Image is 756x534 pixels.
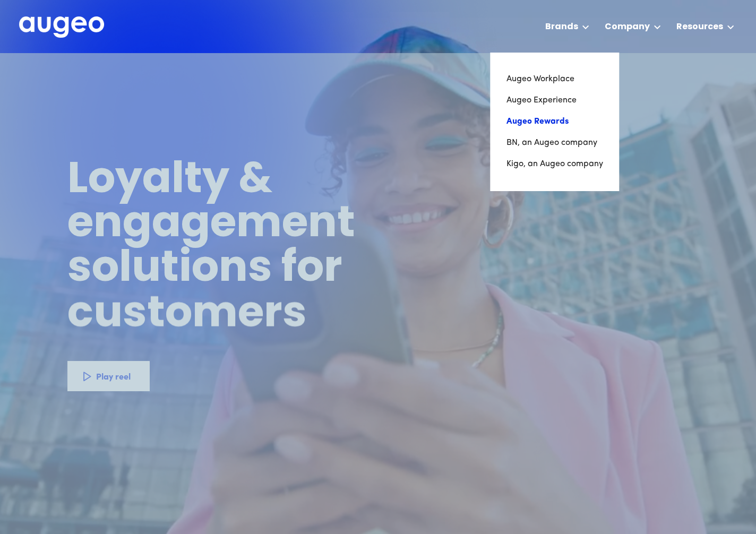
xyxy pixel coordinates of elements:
a: BN, an Augeo company [506,132,603,153]
a: Kigo, an Augeo company [506,153,603,175]
div: Brands [545,21,578,33]
img: Augeo's full logo in white. [19,16,104,38]
div: Company [604,21,649,33]
a: Augeo Rewards [506,111,603,132]
a: home [19,16,104,39]
a: Augeo Workplace [506,68,603,90]
div: Resources [676,21,723,33]
a: Augeo Experience [506,90,603,111]
nav: Brands [490,53,618,191]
